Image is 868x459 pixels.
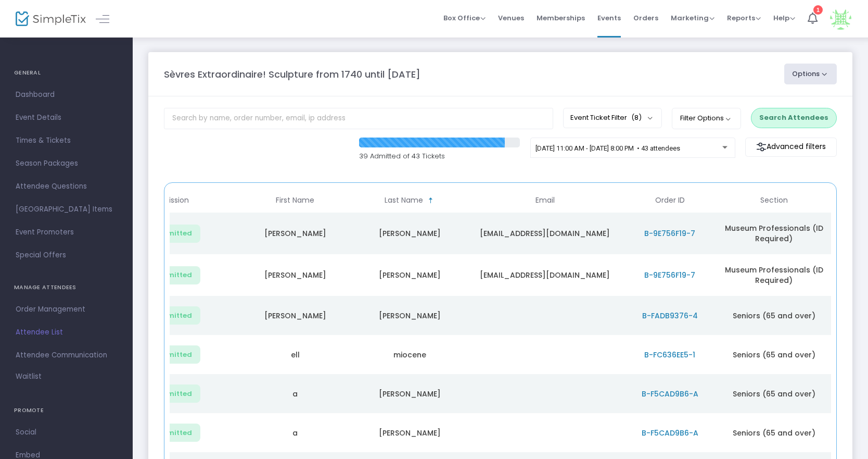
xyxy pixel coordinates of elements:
[760,196,788,205] span: Section
[717,335,831,374] td: Seniors (65 and over)
[352,374,467,413] td: [PERSON_NAME]
[164,67,420,81] m-panel-title: Sèvres Extraordinaire! Sculpture from 1740 until [DATE]
[238,254,352,296] td: [PERSON_NAME]
[16,226,117,239] span: Event Promoters
[16,426,117,439] span: Social
[352,335,467,374] td: miocene
[644,228,695,239] span: B-9E756F19-7
[443,13,486,23] span: Box Office
[16,203,117,216] span: [GEOGRAPHIC_DATA] Items
[16,303,117,316] span: Order Management
[671,13,714,23] span: Marketing
[717,213,831,254] td: Museum Professionals (ID Required)
[717,374,831,413] td: Seniors (65 and over)
[16,88,117,102] span: Dashboard
[717,413,831,452] td: Seniors (65 and over)
[467,213,623,254] td: [EMAIL_ADDRESS][DOMAIN_NAME]
[359,151,520,162] p: 39 Admitted of 43 Tickets
[642,311,698,321] span: B-FADB9376-4
[642,389,698,399] span: B-F5CAD9B6-A
[238,213,352,254] td: [PERSON_NAME]
[633,5,658,31] span: Orders
[164,108,553,129] input: Search by name, order number, email, ip address
[157,429,192,437] span: Admitted
[784,64,837,84] button: Options
[644,350,695,360] span: B-FC636EE5-1
[642,428,698,438] span: B-F5CAD9B6-A
[745,138,837,157] m-button: Advanced filters
[157,390,192,398] span: Admitted
[352,413,467,452] td: [PERSON_NAME]
[157,351,192,359] span: Admitted
[385,196,423,205] span: Last Name
[467,254,623,296] td: [EMAIL_ADDRESS][DOMAIN_NAME]
[813,5,823,15] div: 1
[655,196,685,205] span: Order ID
[773,13,795,23] span: Help
[672,108,741,129] button: Filter Options
[14,63,119,83] h4: GENERAL
[16,134,117,147] span: Times & Tickets
[16,371,42,382] span: Waitlist
[756,142,767,152] img: filter
[14,277,119,298] h4: MANAGE ATTENDEES
[152,196,189,205] span: Admission
[751,108,837,128] button: Search Attendees
[535,196,555,205] span: Email
[157,229,192,238] span: Admitted
[16,249,117,262] span: Special Offers
[498,5,524,31] span: Venues
[238,335,352,374] td: ell
[16,111,117,125] span: Event Details
[563,108,662,128] button: Event Ticket Filter(8)
[717,296,831,335] td: Seniors (65 and over)
[16,180,117,193] span: Attendee Questions
[238,296,352,335] td: [PERSON_NAME]
[16,326,117,339] span: Attendee List
[16,349,117,362] span: Attendee Communication
[631,114,642,122] span: (8)
[597,5,621,31] span: Events
[727,13,761,23] span: Reports
[276,196,314,205] span: First Name
[238,413,352,452] td: a
[537,5,585,31] span: Memberships
[352,213,467,254] td: [PERSON_NAME]
[16,157,117,170] span: Season Packages
[535,144,680,152] span: [DATE] 11:00 AM - [DATE] 8:00 PM • 43 attendees
[352,296,467,335] td: [PERSON_NAME]
[352,254,467,296] td: [PERSON_NAME]
[157,271,192,279] span: Admitted
[238,374,352,413] td: a
[14,400,119,421] h4: PROMOTE
[717,254,831,296] td: Museum Professionals (ID Required)
[427,196,435,205] span: Sortable
[644,270,695,280] span: B-9E756F19-7
[157,312,192,320] span: Admitted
